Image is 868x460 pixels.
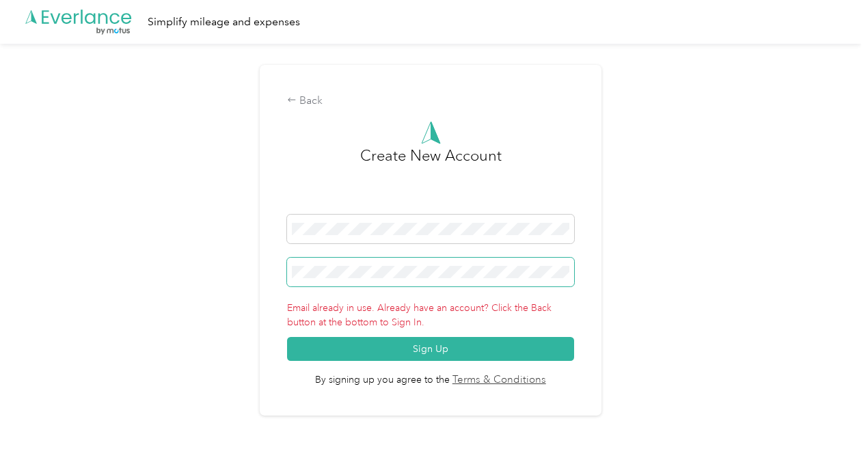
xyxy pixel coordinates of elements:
[287,361,573,388] span: By signing up you agree to the
[450,373,546,388] a: Terms & Conditions
[148,14,300,31] div: Simplify mileage and expenses
[287,337,573,361] button: Sign Up
[360,144,502,215] h3: Create New Account
[287,301,573,329] p: Email already in use. Already have an account? Click the Back button at the bottom to Sign In.
[287,93,573,109] div: Back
